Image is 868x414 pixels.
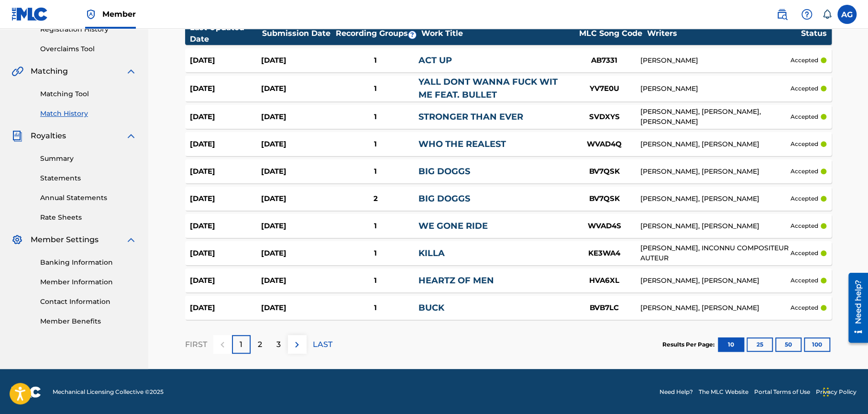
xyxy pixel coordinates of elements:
[418,77,558,100] a: YALL DONT WANNA FUCK WIT ME FEAT. BULLET
[261,248,332,259] div: [DATE]
[11,66,23,77] img: Matching
[190,221,261,232] div: [DATE]
[790,167,818,176] p: accepted
[190,302,261,313] div: [DATE]
[276,339,281,350] p: 3
[31,130,66,142] span: Royalties
[569,248,640,259] div: KE3WA4
[11,234,23,246] img: Member Settings
[31,66,68,77] span: Matching
[313,339,332,350] p: LAST
[640,303,791,313] div: [PERSON_NAME], [PERSON_NAME]
[332,221,418,232] div: 1
[261,112,332,123] div: [DATE]
[718,337,744,352] button: 10
[332,55,418,66] div: 1
[190,166,261,177] div: [DATE]
[40,193,137,203] a: Annual Statements
[40,277,137,287] a: Member Information
[53,388,164,396] span: Mechanical Licensing Collective © 2025
[261,139,332,150] div: [DATE]
[820,368,868,414] iframe: Chat Widget
[790,249,818,257] p: accepted
[262,28,334,39] div: Submission Date
[662,340,717,349] p: Results Per Page:
[40,44,137,54] a: Overclaims Tool
[754,388,810,396] a: Portal Terms of Use
[801,28,826,39] div: Status
[291,339,303,350] img: right
[332,112,418,123] div: 1
[190,275,261,286] div: [DATE]
[772,5,791,24] a: Public Search
[190,139,261,150] div: [DATE]
[408,31,416,39] span: ?
[332,83,418,94] div: 1
[804,337,830,352] button: 100
[823,378,829,406] div: Drag
[40,173,137,183] a: Statements
[575,28,647,39] div: MLC Song Code
[185,339,207,350] p: FIRST
[261,193,332,204] div: [DATE]
[261,275,332,286] div: [DATE]
[418,139,506,149] a: WHO THE REALEST
[40,89,137,99] a: Matching Tool
[640,243,791,263] div: [PERSON_NAME], INCONNU COMPOSITEUR AUTEUR
[40,24,137,34] a: Registration History
[822,10,832,19] div: Notifications
[801,9,813,20] img: help
[332,302,418,313] div: 1
[418,221,488,231] a: WE GONE RIDE
[125,66,137,77] img: expand
[640,84,791,94] div: [PERSON_NAME]
[261,221,332,232] div: [DATE]
[569,139,640,150] div: WVAD4Q
[125,234,137,246] img: expand
[640,107,791,127] div: [PERSON_NAME], [PERSON_NAME], [PERSON_NAME]
[190,112,261,123] div: [DATE]
[640,56,791,66] div: [PERSON_NAME]
[334,28,420,39] div: Recording Groups
[790,222,818,230] p: accepted
[332,139,418,150] div: 1
[569,166,640,177] div: BV7QSK
[640,167,791,177] div: [PERSON_NAME], [PERSON_NAME]
[40,297,137,307] a: Contact Information
[11,130,23,142] img: Royalties
[40,109,137,119] a: Match History
[40,154,137,164] a: Summary
[125,130,137,142] img: expand
[569,221,640,232] div: WVAD4S
[418,248,445,258] a: KILLA
[418,193,470,204] a: BIG DOGGS
[640,276,791,286] div: [PERSON_NAME], [PERSON_NAME]
[85,9,97,20] img: Top Rightsholder
[240,339,242,350] p: 1
[790,84,818,93] p: accepted
[190,55,261,66] div: [DATE]
[418,302,444,313] a: BUCK
[790,194,818,203] p: accepted
[747,337,773,352] button: 25
[837,5,857,24] div: User Menu
[40,316,137,326] a: Member Benefits
[332,248,418,259] div: 1
[190,22,262,45] div: Last Updated Date
[418,112,523,122] a: STRONGER THAN EVER
[816,388,857,396] a: Privacy Policy
[190,193,261,204] div: [DATE]
[40,213,137,223] a: Rate Sheets
[421,28,574,39] div: Work Title
[418,275,494,286] a: HEARTZ OF MEN
[775,337,802,352] button: 50
[790,56,818,65] p: accepted
[418,166,470,177] a: BIG DOGGS
[11,386,41,398] img: logo
[790,303,818,312] p: accepted
[842,270,868,347] iframe: Resource Center
[190,83,261,94] div: [DATE]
